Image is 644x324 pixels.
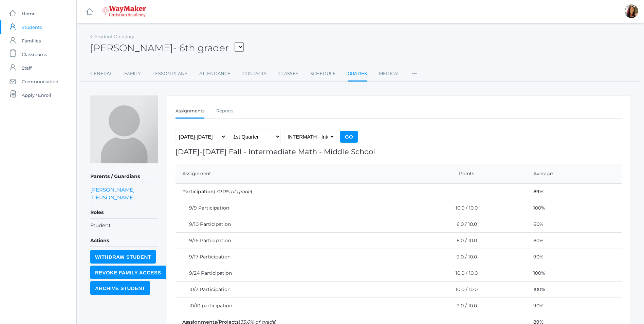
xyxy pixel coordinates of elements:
[90,207,158,218] h5: Roles
[176,184,527,200] td: ( )
[199,67,231,80] a: Attendance
[379,67,400,80] a: Medical
[402,298,527,314] td: 9.0 / 10.0
[90,171,158,182] h5: Parents / Guardians
[22,61,32,75] span: Staff
[90,43,244,53] h2: [PERSON_NAME]
[90,194,135,201] a: [PERSON_NAME]
[95,34,134,39] a: Student Directory
[278,67,298,80] a: Classes
[216,104,233,118] a: Reports
[348,67,367,82] a: Grades
[22,7,36,20] span: Home
[182,188,214,195] span: Participation
[22,75,58,88] span: Communication
[527,282,622,298] td: 100%
[402,249,527,265] td: 9.0 / 10.0
[176,249,402,265] td: 9/17 Participation
[176,200,402,216] td: 9/9 Participation
[90,67,112,80] a: General
[340,131,358,143] input: Go
[152,67,187,80] a: Lesson Plans
[527,249,622,265] td: 90%
[176,282,402,298] td: 10/2 Participation
[402,233,527,249] td: 8.0 / 10.0
[176,164,402,184] th: Assignment
[90,281,150,295] input: Archive Student
[402,265,527,282] td: 10.0 / 10.0
[90,95,158,163] img: Cole Pecor
[90,186,135,194] a: [PERSON_NAME]
[176,104,204,119] a: Assignments
[527,265,622,282] td: 100%
[90,222,158,230] li: Student
[176,298,402,314] td: 10/10 participation
[90,250,156,264] input: Withdraw Student
[176,148,622,156] h1: [DATE]-[DATE] Fall - Intermediate Math - Middle School
[242,67,266,80] a: Contacts
[402,164,527,184] th: Points
[90,266,166,279] input: Revoke Family Access
[102,5,146,17] img: 4_waymaker-logo-stack-white.png
[216,188,251,195] em: 30.0% of grade
[527,233,622,249] td: 80%
[625,4,638,18] div: Gina Pecor
[176,265,402,282] td: 9/24 Participation
[124,67,141,80] a: Family
[176,233,402,249] td: 9/16 Participation
[22,48,47,61] span: Classrooms
[22,34,41,48] span: Families
[527,298,622,314] td: 90%
[310,67,336,80] a: Schedule
[527,184,622,200] td: 89%
[22,88,51,102] span: Apply / Enroll
[402,200,527,216] td: 10.0 / 10.0
[176,216,402,233] td: 9/10 Participation
[173,42,229,54] span: - 6th grader
[527,216,622,233] td: 60%
[90,235,158,247] h5: Actions
[527,164,622,184] th: Average
[402,282,527,298] td: 10.0 / 10.0
[402,216,527,233] td: 6.0 / 10.0
[527,200,622,216] td: 100%
[22,20,42,34] span: Students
